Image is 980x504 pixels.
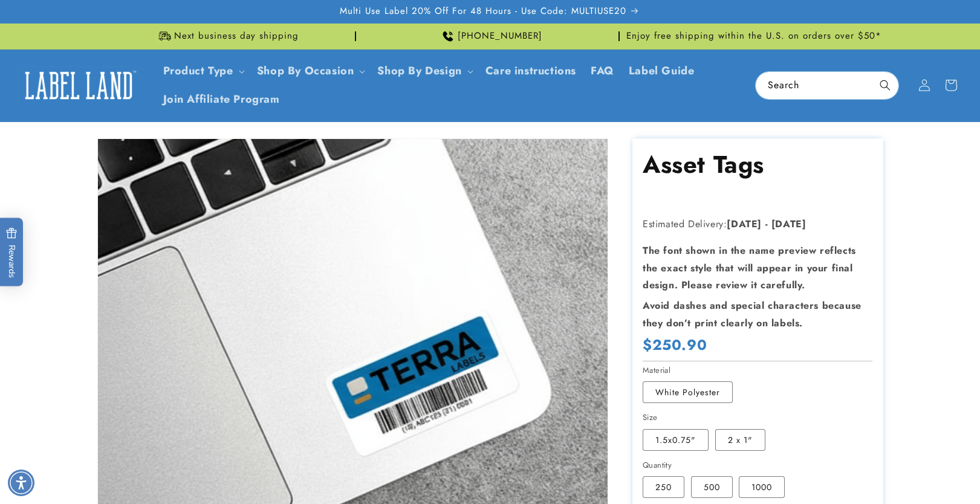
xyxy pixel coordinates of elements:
[739,476,785,498] label: 1000
[643,476,684,498] label: 250
[771,217,806,231] strong: [DATE]
[643,335,707,354] span: $250.90
[643,244,856,292] strong: The font shown in the name preview reflects the exact style that will appear in your final design...
[485,64,576,78] span: Care instructions
[715,429,765,451] label: 2 x 1"
[629,64,695,78] span: Label Guide
[361,24,620,49] div: Announcement
[727,217,762,231] strong: [DATE]
[250,57,371,85] summary: Shop By Occasion
[257,64,354,78] span: Shop By Occasion
[643,459,673,471] legend: Quantity
[97,24,356,49] div: Announcement
[872,72,898,99] button: Search
[691,476,733,498] label: 500
[621,57,702,85] a: Label Guide
[478,57,583,85] a: Care instructions
[626,30,881,42] span: Enjoy free shipping within the U.S. on orders over $50*
[163,63,233,79] a: Product Type
[163,92,280,106] span: Join Affiliate Program
[174,30,299,42] span: Next business day shipping
[591,64,614,78] span: FAQ
[377,63,461,79] a: Shop By Design
[156,85,287,114] a: Join Affiliate Program
[8,470,34,496] div: Accessibility Menu
[643,299,862,330] strong: Avoid dashes and special characters because they don’t print clearly on labels.
[643,364,672,376] legend: Material
[765,217,768,231] strong: -
[643,429,709,451] label: 1.5x0.75"
[340,5,626,18] span: Multi Use Label 20% Off For 48 Hours - Use Code: MULTIUSE20
[18,66,139,104] img: Label Land
[643,149,872,180] h1: Asset Tags
[583,57,621,85] a: FAQ
[643,381,733,403] label: White Polyester
[370,57,478,85] summary: Shop By Design
[6,228,18,278] span: Rewards
[14,62,144,109] a: Label Land
[156,57,250,85] summary: Product Type
[643,216,872,233] p: Estimated Delivery:
[643,412,659,424] legend: Size
[458,30,542,42] span: [PHONE_NUMBER]
[625,24,883,49] div: Announcement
